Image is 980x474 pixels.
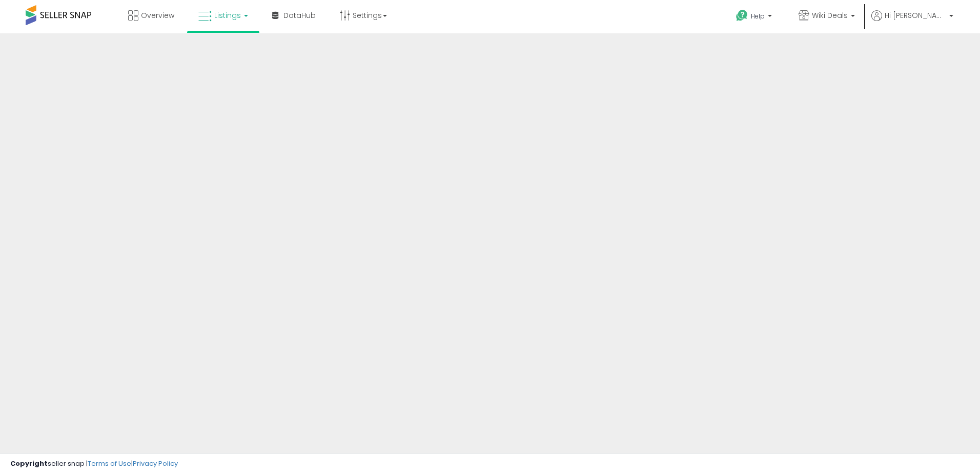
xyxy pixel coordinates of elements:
[214,10,241,21] span: Listings
[133,459,178,468] a: Privacy Policy
[728,2,782,33] a: Help
[812,10,848,21] span: Wiki Deals
[736,9,748,22] i: Get Help
[751,12,765,21] span: Help
[283,10,316,21] span: DataHub
[10,459,48,468] strong: Copyright
[871,10,953,33] a: Hi [PERSON_NAME]
[885,10,946,21] span: Hi [PERSON_NAME]
[141,10,174,21] span: Overview
[88,459,131,468] a: Terms of Use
